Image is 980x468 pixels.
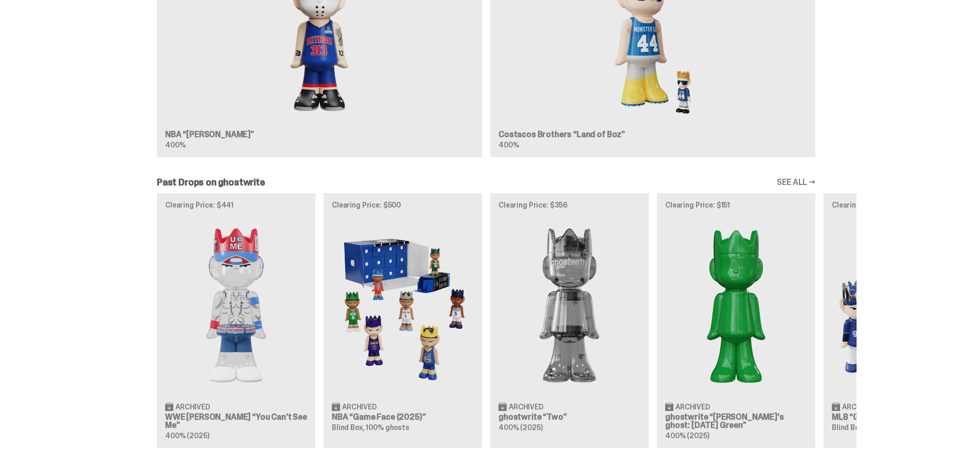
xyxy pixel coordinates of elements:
p: Clearing Price: $441 [165,201,307,209]
img: You Can't See Me [165,217,307,394]
p: Clearing Price: $356 [498,201,640,209]
span: 400% (2025) [498,423,542,432]
span: 400% [165,140,185,149]
p: Clearing Price: $151 [665,201,807,209]
span: Archived [675,403,710,410]
img: Schrödinger's ghost: Sunday Green [665,217,807,394]
h3: WWE [PERSON_NAME] “You Can't See Me” [165,413,307,429]
p: Clearing Price: $425 [832,201,974,209]
a: Clearing Price: $500 Game Face (2025) Archived [324,193,482,448]
h2: Past Drops on ghostwrite [157,178,265,187]
span: 400% [498,140,519,149]
h3: MLB “Game Face (2025)” [832,413,974,421]
span: 400% (2025) [665,431,709,440]
img: Two [498,217,640,394]
p: Clearing Price: $500 [332,201,474,209]
img: Game Face (2025) [832,217,974,394]
h3: ghostwrite “[PERSON_NAME]'s ghost: [DATE] Green” [665,413,807,429]
span: Archived [342,403,377,410]
img: Game Face (2025) [332,217,474,394]
span: 400% (2025) [165,431,209,440]
a: SEE ALL → [777,178,815,186]
span: Archived [509,403,543,410]
span: Blind Box, [332,423,365,432]
h3: ghostwrite “Two” [498,413,640,421]
span: 100% ghosts [366,423,409,432]
a: Clearing Price: $151 Schrödinger's ghost: Sunday Green Archived [657,193,815,448]
a: Clearing Price: $356 Two Archived [490,193,649,448]
h3: NBA “[PERSON_NAME]” [165,130,474,139]
a: Clearing Price: $441 You Can't See Me Archived [157,193,315,448]
span: Blind Box, [832,423,865,432]
span: Archived [175,403,210,410]
h3: Costacos Brothers “Land of Boz” [498,130,807,139]
span: Archived [842,403,877,410]
h3: NBA “Game Face (2025)” [332,413,474,421]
